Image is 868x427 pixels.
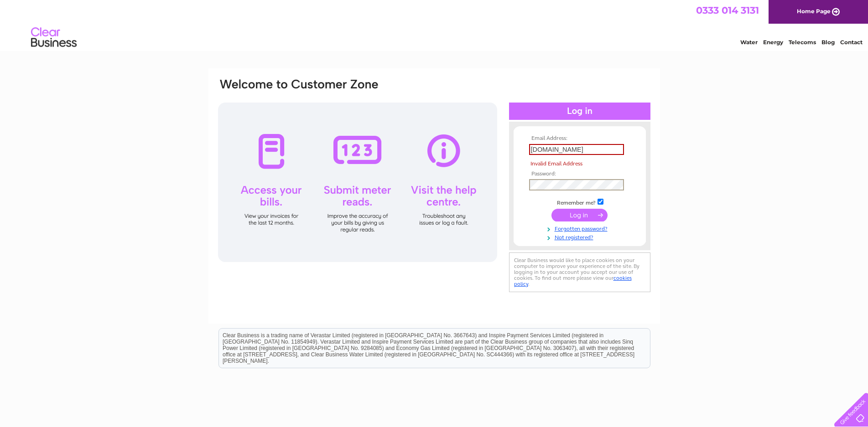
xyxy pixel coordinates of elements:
[740,39,758,46] a: Water
[527,171,633,177] th: Password:
[789,39,816,46] a: Telecoms
[821,39,835,46] a: Blog
[763,39,783,46] a: Energy
[529,232,633,241] a: Not registered?
[31,24,77,51] img: logo.png
[529,224,633,232] a: Forgotten password?
[527,135,633,142] th: Email Address:
[696,5,759,16] a: 0333 014 3131
[551,209,608,221] input: Submit
[527,197,633,206] td: Remember me?
[509,252,650,292] div: Clear Business would like to place cookies on your computer to improve your experience of the sit...
[514,275,632,287] a: cookies policy
[840,39,863,46] a: Contact
[219,5,650,44] div: Clear Business is a trading name of Verastar Limited (registered in [GEOGRAPHIC_DATA] No. 3667643...
[530,160,582,167] span: Invalid Email Address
